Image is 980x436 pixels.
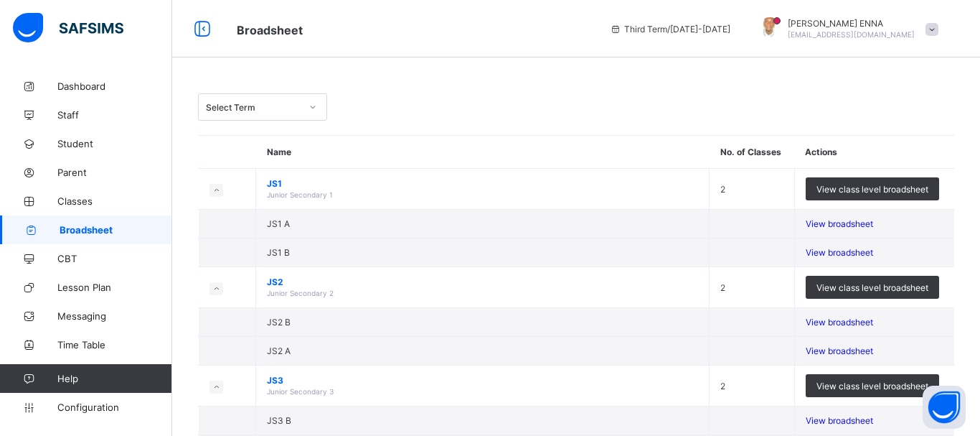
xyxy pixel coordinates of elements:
[206,102,301,113] div: Select Term
[720,184,725,195] span: 2
[806,415,873,426] span: View broadsheet
[57,402,171,413] span: Configuration
[745,17,946,41] div: EMMANUEL ENNA
[806,317,873,328] span: View broadsheet
[57,373,171,384] span: Help
[806,276,939,287] a: View class level broadsheet
[57,253,172,264] span: CBT
[816,184,928,195] span: View class level broadsheet
[267,375,698,386] span: JS3
[57,109,172,121] span: Staff
[267,178,698,189] span: JS1
[806,247,873,258] span: View broadsheet
[720,282,725,293] span: 2
[610,24,730,34] span: session/term information
[57,339,172,351] span: Time Table
[237,23,303,37] span: Broadsheet
[57,80,172,92] span: Dashboard
[788,18,915,29] span: [PERSON_NAME] ENNA
[267,289,334,297] span: Junior Secondary 2
[788,30,915,39] span: [EMAIL_ADDRESS][DOMAIN_NAME]
[710,136,794,169] th: No. of Classes
[267,190,333,199] span: Junior Secondary 1
[267,218,290,229] span: JS1 A
[806,317,943,328] a: View broadsheet
[267,277,698,287] span: JS2
[816,381,928,391] span: View class level broadsheet
[57,310,172,322] span: Messaging
[816,282,928,293] span: View class level broadsheet
[806,218,943,229] a: View broadsheet
[57,167,172,178] span: Parent
[267,317,291,328] span: JS2 B
[13,13,123,43] img: safsims
[923,386,966,429] button: Open asap
[267,415,291,426] span: JS3 B
[806,345,943,356] a: View broadsheet
[267,387,334,396] span: Junior Secondary 3
[57,138,172,149] span: Student
[806,177,939,188] a: View class level broadsheet
[57,195,172,207] span: Classes
[806,247,943,258] a: View broadsheet
[806,374,939,385] a: View class level broadsheet
[794,136,954,169] th: Actions
[806,218,873,229] span: View broadsheet
[806,345,873,356] span: View broadsheet
[60,224,172,236] span: Broadsheet
[267,345,291,356] span: JS2 A
[256,136,710,169] th: Name
[806,415,943,426] a: View broadsheet
[720,381,725,391] span: 2
[267,247,290,258] span: JS1 B
[57,282,172,293] span: Lesson Plan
